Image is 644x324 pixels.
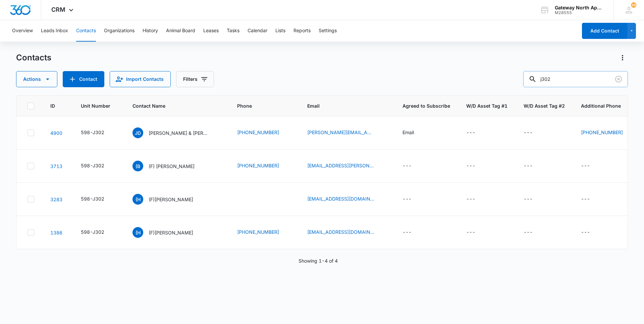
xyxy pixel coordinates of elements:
[132,161,207,171] div: Contact Name - (F) Bianca Rinaldi - Select to Edit Field
[248,20,267,42] button: Calendar
[149,229,193,236] p: (F)[PERSON_NAME]
[307,162,386,170] div: Email - ms.bia.rinaldi@gmail.com - Select to Edit Field
[16,53,51,63] h1: Contacts
[237,102,281,109] span: Phone
[81,228,116,236] div: Unit Number - 598-J302 - Select to Edit Field
[63,71,104,87] button: Add Contact
[307,195,374,202] a: [EMAIL_ADDRESS][DOMAIN_NAME]
[524,228,533,236] div: ---
[293,20,311,42] button: Reports
[402,129,426,137] div: Agreed to Subscribe - Email - Select to Edit Field
[237,129,291,137] div: Phone - (720) 818-5724 - Select to Edit Field
[581,195,590,203] div: ---
[132,102,211,109] span: Contact Name
[524,102,565,109] span: W/D Asset Tag #2
[132,127,221,138] div: Contact Name - Jillian DeFries & Thomas Sifuentes - Select to Edit Field
[307,228,374,235] a: [EMAIL_ADDRESS][DOMAIN_NAME]
[50,163,62,169] a: Navigate to contact details page for (F) Bianca Rinaldi
[132,194,205,205] div: Contact Name - (F)Christopher Hurlburt - Select to Edit Field
[237,228,279,235] a: [PHONE_NUMBER]
[203,20,219,42] button: Leases
[104,20,135,42] button: Organizations
[237,162,291,170] div: Phone - (720) 312-9231 - Select to Edit Field
[402,162,424,170] div: Agreed to Subscribe - - Select to Edit Field
[402,162,412,170] div: ---
[149,129,209,137] p: [PERSON_NAME] & [PERSON_NAME]
[402,102,450,109] span: Agreed to Subscribe
[176,71,214,87] button: Filters
[237,129,279,136] a: [PHONE_NUMBER]
[132,227,205,238] div: Contact Name - (F)Shannon Haiges - Select to Edit Field
[81,129,104,136] div: 598-J302
[524,162,545,170] div: W/D Asset Tag #2 - - Select to Edit Field
[149,163,195,170] p: (F) [PERSON_NAME]
[143,20,158,42] button: History
[466,195,487,203] div: W/D Asset Tag #1 - - Select to Edit Field
[581,129,623,136] a: [PHONE_NUMBER]
[466,129,487,137] div: W/D Asset Tag #1 - - Select to Edit Field
[307,129,386,137] div: Email - jillian.defries@blackdogled.com - Select to Edit Field
[581,162,590,170] div: ---
[12,20,33,42] button: Overview
[466,228,487,236] div: W/D Asset Tag #1 - - Select to Edit Field
[523,71,628,87] input: Search Contacts
[582,23,627,39] button: Add Contact
[81,162,104,169] div: 598-J302
[524,162,533,170] div: ---
[16,71,57,87] button: Actions
[524,129,533,137] div: ---
[50,197,62,202] a: Navigate to contact details page for (F)Christopher Hurlburt
[81,195,116,203] div: Unit Number - 598-J302 - Select to Edit Field
[132,161,143,171] span: (B
[81,195,104,202] div: 598-J302
[50,102,55,109] span: ID
[581,102,635,109] span: Additional Phone
[307,102,377,109] span: Email
[227,20,239,42] button: Tasks
[149,196,193,203] p: (F)[PERSON_NAME]
[307,129,374,136] a: [PERSON_NAME][EMAIL_ADDRESS][PERSON_NAME][DOMAIN_NAME]
[237,162,279,169] a: [PHONE_NUMBER]
[524,195,533,203] div: ---
[132,127,143,138] span: JD
[466,162,475,170] div: ---
[524,129,545,137] div: W/D Asset Tag #2 - - Select to Edit Field
[402,195,424,203] div: Agreed to Subscribe - - Select to Edit Field
[51,6,65,13] span: CRM
[237,198,249,206] div: Phone - (765) 250-0047 (765) 250-0047 - Select to Edit Field
[555,10,604,15] div: account id
[81,228,104,235] div: 598-J302
[307,195,386,203] div: Email - ckhurly@gmail.com - Select to Edit Field
[524,228,545,236] div: W/D Asset Tag #2 - - Select to Edit Field
[581,129,635,137] div: Additional Phone - (720) 818-5724 - Select to Edit Field
[402,228,412,236] div: ---
[581,228,602,236] div: Additional Phone - - Select to Edit Field
[402,195,412,203] div: ---
[166,20,195,42] button: Animal Board
[81,129,116,137] div: Unit Number - 598-J302 - Select to Edit Field
[319,20,337,42] button: Settings
[402,129,414,136] div: Email
[50,130,62,136] a: Navigate to contact details page for Jillian DeFries & Thomas Sifuentes
[307,162,374,169] a: [EMAIL_ADDRESS][PERSON_NAME][DOMAIN_NAME]
[299,257,338,264] p: Showing 1-4 of 4
[555,5,604,10] div: account name
[613,74,624,85] button: Clear
[402,228,424,236] div: Agreed to Subscribe - - Select to Edit Field
[110,71,171,87] button: Import Contacts
[41,20,68,42] button: Leads Inbox
[81,162,116,170] div: Unit Number - 598-J302 - Select to Edit Field
[631,2,636,8] span: 36
[581,195,602,203] div: Additional Phone - - Select to Edit Field
[466,195,475,203] div: ---
[237,228,291,236] div: Phone - (303) 704-9978 - Select to Edit Field
[466,228,475,236] div: ---
[631,2,636,8] div: notifications count
[307,228,386,236] div: Email - shannongreer17@gmail.com - Select to Edit Field
[581,228,590,236] div: ---
[76,20,96,42] button: Contacts
[466,129,475,137] div: ---
[466,162,487,170] div: W/D Asset Tag #1 - - Select to Edit Field
[581,162,602,170] div: Additional Phone - - Select to Edit Field
[81,102,116,109] span: Unit Number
